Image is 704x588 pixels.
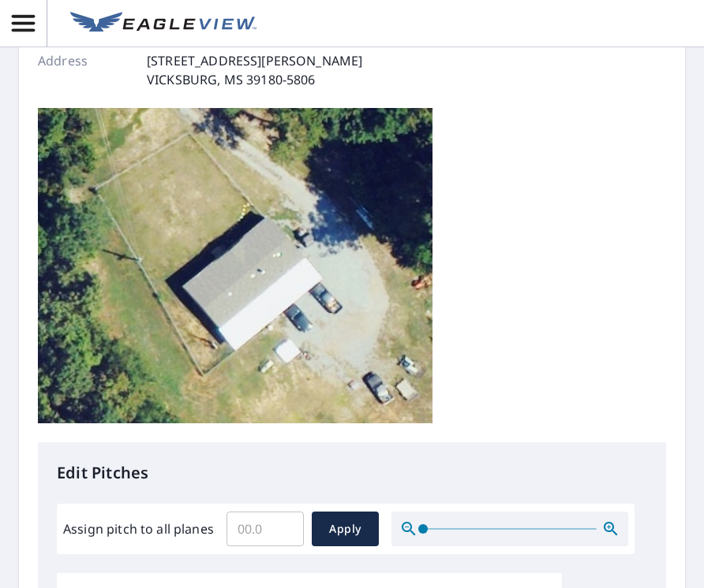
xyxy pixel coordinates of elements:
img: EV Logo [70,12,257,35]
label: Assign pitch to all planes [63,519,214,538]
p: Address [38,51,133,89]
p: Edit Pitches [57,461,647,485]
span: Apply [324,519,366,539]
input: 00.0 [227,507,304,551]
button: Apply [312,512,379,546]
img: Top image [38,108,433,423]
p: [STREET_ADDRESS][PERSON_NAME] VICKSBURG, MS 39180-5806 [147,51,362,89]
a: EV Logo [61,2,266,45]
